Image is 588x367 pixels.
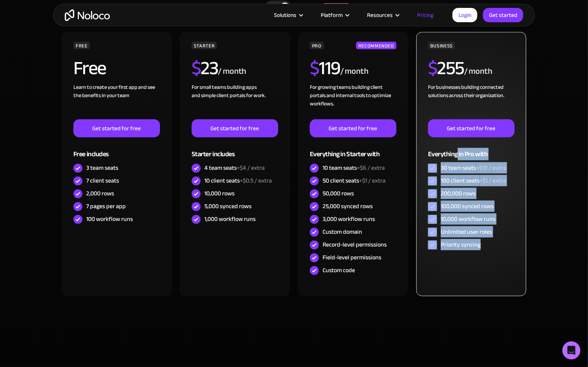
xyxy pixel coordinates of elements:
div: Open Intercom Messenger [562,341,580,359]
a: home [65,9,110,21]
span: +$4 / extra [237,162,265,174]
div: 1,000 workflow runs [204,215,256,223]
div: 25,000 synced rows [323,202,373,210]
div: 50 client seats [323,177,385,185]
div: Learn to create your first app and see the benefits in your team ‍ [73,83,160,119]
div: RECOMMENDED [356,42,396,49]
h2: Free [73,59,106,78]
h2: 255 [428,59,464,78]
h2: 23 [192,59,218,78]
div: Solutions [265,10,311,20]
span: +$10 / extra [476,162,506,174]
div: STARTER [192,42,217,49]
a: Login [452,8,477,22]
div: 10 client seats [204,177,272,185]
div: FREE [73,42,90,49]
div: 3,000 workflow runs [323,215,375,223]
div: 200,000 rows [441,189,475,198]
div: Field-level permissions [323,253,381,262]
div: For small teams building apps and simple client portals for work. ‍ [192,83,278,119]
div: Solutions [274,10,296,20]
span: $ [192,50,201,86]
a: Get started for free [310,119,396,137]
a: Get started [483,8,523,22]
div: Free includes [73,137,160,162]
div: PRO [310,42,324,49]
div: 5,000 synced rows [204,202,251,210]
div: BUSINESS [428,42,455,49]
div: 7 pages per app [86,202,126,210]
span: +$1 / extra [359,175,385,186]
div: Platform [321,10,343,20]
div: Custom domain [323,228,362,236]
div: 7 client seats [86,177,119,185]
a: Get started for free [192,119,278,137]
div: 10,000 rows [204,189,235,198]
div: Priority syncing [441,241,481,249]
a: Get started for free [428,119,515,137]
div: 50,000 rows [323,189,354,198]
div: Custom code [323,266,355,274]
div: Starter includes [192,137,278,162]
a: Pricing [408,10,443,20]
div: 10 team seats [323,164,385,172]
div: 4 team seats [204,164,265,172]
div: / month [340,65,369,78]
span: $ [310,50,319,86]
div: 100 workflow runs [86,215,133,223]
div: Everything in Starter with [310,137,396,162]
span: +$6 / extra [357,162,385,174]
div: Unlimited user roles [441,228,492,236]
div: Platform [311,10,358,20]
div: / month [218,65,246,78]
div: For businesses building connected solutions across their organization. ‍ [428,83,515,119]
span: +$0.5 / extra [240,175,272,186]
div: 2,000 rows [86,189,114,198]
div: Resources [367,10,393,20]
div: 10,000 workflow runs [441,215,495,223]
a: Get started for free [73,119,160,137]
div: Resources [358,10,408,20]
div: 100,000 synced rows [441,202,494,210]
div: 100 client seats [441,177,506,185]
span: +$1 / extra [480,175,506,186]
div: / month [464,65,492,78]
div: For growing teams building client portals and internal tools to optimize workflows. [310,83,396,119]
div: Record-level permissions [323,241,387,249]
h2: 119 [310,59,340,78]
div: 3 team seats [86,164,118,172]
div: 30 team seats [441,164,506,172]
div: Everything in Pro with [428,137,515,162]
span: $ [428,50,437,86]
